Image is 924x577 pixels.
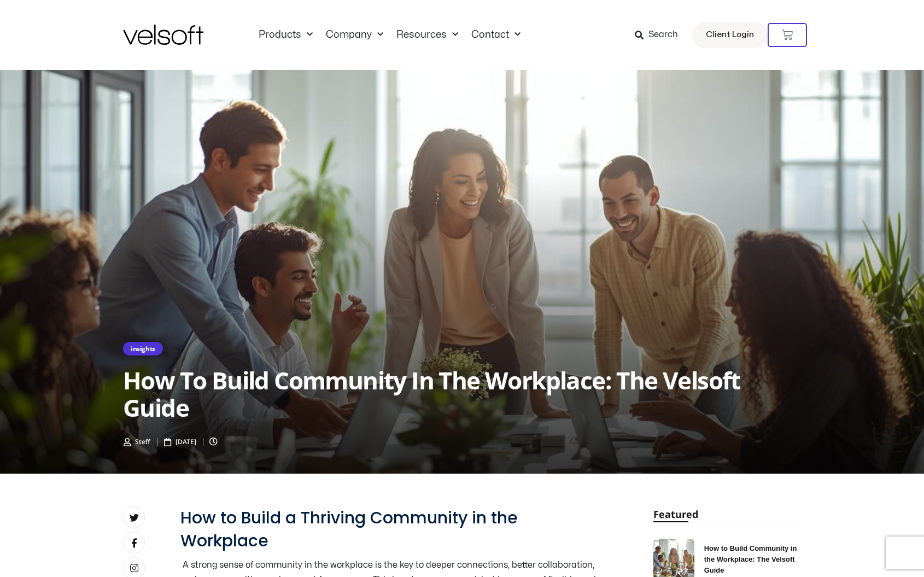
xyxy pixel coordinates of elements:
[390,29,465,41] a: ResourcesMenu Toggle
[648,28,678,42] span: Search
[465,29,527,41] a: ContactMenu Toggle
[131,344,155,353] a: insights
[176,437,196,446] span: [DATE]
[319,29,390,41] a: CompanyMenu Toggle
[706,28,754,42] span: Client Login
[252,29,527,41] nav: Menu
[692,22,768,48] a: Client Login
[180,506,610,552] h1: How to Build a Thriving Community in the Workplace
[635,26,686,44] a: Search
[653,506,801,522] h2: Featured
[252,29,319,41] a: ProductsMenu Toggle
[704,543,801,576] a: How to Build Community in the Workplace: The Velsoft Guide
[123,366,801,421] h2: How to Build Community in the Workplace: The Velsoft Guide
[135,437,150,446] span: Steff
[123,25,203,45] img: Velsoft Training Materials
